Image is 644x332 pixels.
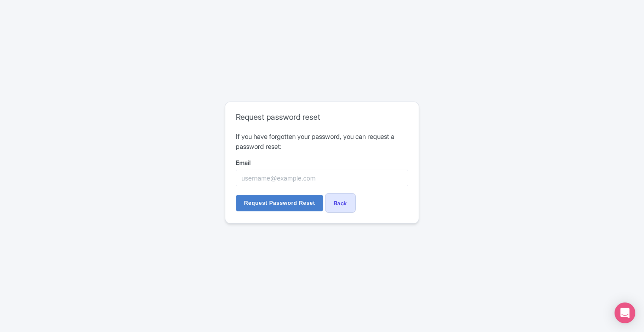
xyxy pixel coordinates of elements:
[236,132,408,151] p: If you have forgotten your password, you can request a password reset:
[236,112,408,122] h2: Request password reset
[615,302,635,323] div: Open Intercom Messenger
[236,158,408,167] label: Email
[236,170,408,186] input: username@example.com
[325,193,356,213] a: Back
[236,195,323,211] input: Request Password Reset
